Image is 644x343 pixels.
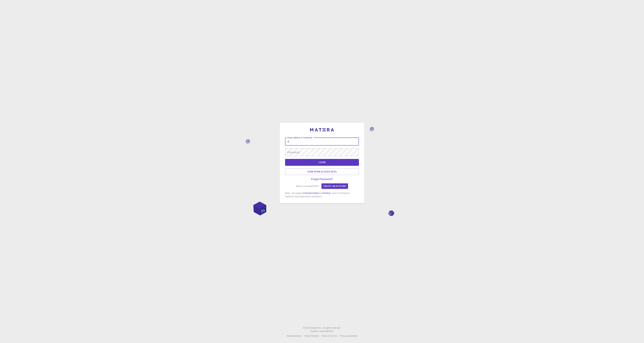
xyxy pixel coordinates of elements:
[285,191,359,198] p: Note: we support , and . Users of Internet Explorer may experience problems.
[287,334,302,337] span: Documentation
[322,334,337,337] span: Terms of service
[304,334,319,338] a: Video Tutorials
[323,326,341,330] span: All rights reserved.
[340,334,357,338] a: Privacy statement
[296,184,319,188] p: New to our platform?
[312,191,319,195] a: Safari
[321,183,348,189] a: Create an account
[327,330,334,332] span: [DATE] .
[327,330,334,333] a: [DATE].
[323,191,331,195] a: Firefox
[303,191,312,195] a: Chrome
[310,326,322,330] a: Exabyte Inc.
[311,178,333,181] a: Forgot Password?
[285,159,359,166] button: LOGIN
[285,168,359,175] a: View open access data
[287,334,302,338] a: Documentation
[322,334,337,338] a: Terms of service
[304,334,319,337] span: Video Tutorials
[310,330,326,333] span: Platform version
[303,326,310,330] span: © 2025
[340,334,357,337] span: Privacy statement
[310,326,322,329] span: Exabyte Inc.
[287,136,312,139] label: Email address or Username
